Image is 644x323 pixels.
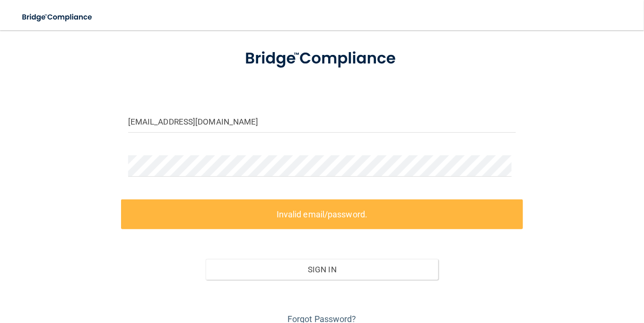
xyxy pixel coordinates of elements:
[228,38,415,80] img: bridge_compliance_login_screen.278c3ca4.svg
[128,111,516,133] input: Email
[14,8,101,27] img: bridge_compliance_login_screen.278c3ca4.svg
[121,199,523,229] label: Invalid email/password.
[206,259,438,280] button: Sign In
